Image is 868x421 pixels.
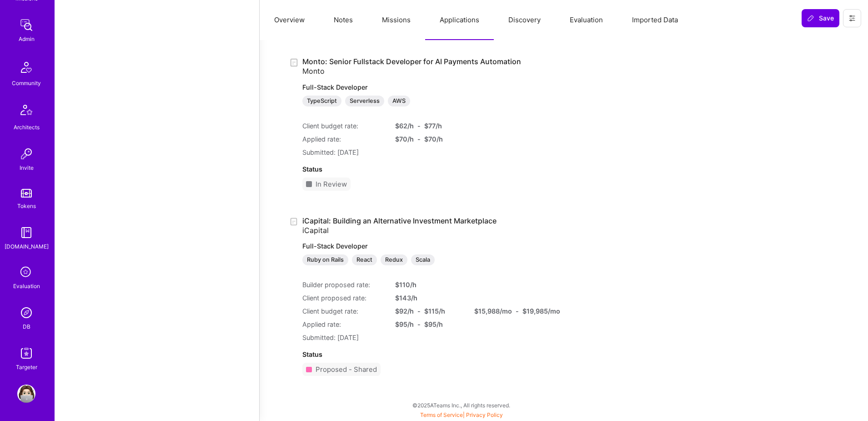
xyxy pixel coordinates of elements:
[395,121,414,131] div: $ 62 /h
[17,145,35,163] img: Invite
[395,320,414,329] div: $ 95 /h
[15,101,37,122] img: Architects
[23,322,30,331] div: DB
[17,223,35,242] img: guide book
[424,121,442,131] div: $ 77 /h
[302,333,542,342] div: Submitted: [DATE]
[289,216,302,227] div: Created
[15,56,37,78] img: Community
[302,306,384,316] div: Client budget rate:
[12,78,41,88] div: Community
[302,96,341,107] div: TypeScript
[522,306,560,316] div: $ 19,985 /mo
[417,320,421,329] div: -
[21,189,32,198] img: tokens
[807,14,834,23] span: Save
[395,306,414,316] div: $ 92 /h
[302,350,542,359] div: Status
[16,362,37,372] div: Targeter
[316,365,377,374] div: Proposed - Shared
[13,281,40,291] div: Evaluation
[516,306,519,316] div: -
[302,226,329,235] span: iCapital
[289,57,302,67] div: Created
[302,293,384,303] div: Client proposed rate:
[17,385,35,403] img: User Avatar
[55,394,868,416] div: © 2025 ATeams Inc., All rights reserved.
[302,164,542,174] div: Status
[302,254,348,265] div: Ruby on Rails
[388,96,410,107] div: AWS
[302,57,542,107] a: Monto: Senior Fullstack Developer for AI Payments AutomationMontoFull-Stack DeveloperTypeScriptSe...
[352,254,377,265] div: React
[302,147,542,157] div: Submitted: [DATE]
[289,57,299,68] i: icon Application
[14,122,40,132] div: Architects
[424,306,445,316] div: $ 115 /h
[417,121,421,131] div: -
[17,16,35,34] img: admin teamwork
[17,344,35,362] img: Skill Targeter
[345,96,384,107] div: Serverless
[395,280,463,289] div: $ 110 /h
[19,34,35,44] div: Admin
[395,293,463,303] div: $ 143 /h
[302,216,542,266] a: iCapital: Building an Alternative Investment MarketplaceiCapitalFull-Stack DeveloperRuby on Rails...
[316,179,347,189] div: In Review
[17,201,36,211] div: Tokens
[802,9,839,27] button: Save
[411,254,435,265] div: Scala
[18,264,35,281] i: icon SelectionTeam
[20,163,34,172] div: Invite
[17,304,35,322] img: Admin Search
[417,306,421,316] div: -
[381,254,407,265] div: Redux
[302,134,384,144] div: Applied rate:
[417,134,421,144] div: -
[302,66,325,76] span: Monto
[15,385,38,403] a: User Avatar
[395,134,414,144] div: $ 70 /h
[302,121,384,131] div: Client budget rate:
[420,411,503,418] span: |
[466,411,503,418] a: Privacy Policy
[302,320,384,329] div: Applied rate:
[424,134,443,144] div: $ 70 /h
[424,320,443,329] div: $ 95 /h
[474,306,512,316] div: $ 15,988 /mo
[302,242,542,251] p: Full-Stack Developer
[420,411,463,418] a: Terms of Service
[302,280,384,289] div: Builder proposed rate:
[302,83,542,92] p: Full-Stack Developer
[5,242,49,251] div: [DOMAIN_NAME]
[289,217,299,227] i: icon Application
